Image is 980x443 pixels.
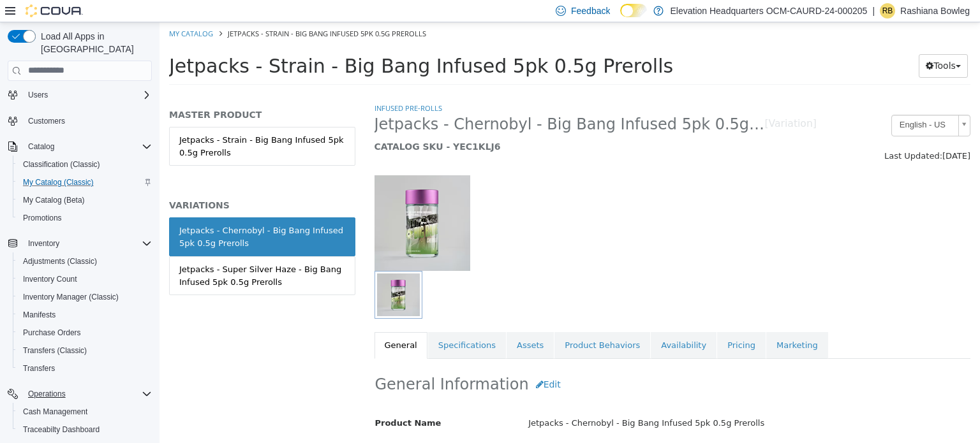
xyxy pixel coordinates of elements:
[18,210,67,226] a: Promotions
[18,325,86,340] a: Purchase Orders
[18,289,152,305] span: Inventory Manager (Classic)
[23,345,87,356] span: Transfers (Classic)
[13,270,157,288] button: Inventory Count
[900,3,970,18] p: Rashiana Bowleg
[13,156,157,173] button: Classification (Classic)
[18,325,152,340] span: Purchase Orders
[10,105,196,143] a: Jetpacks - Strain - Big Bang Infused 5pk 0.5g Prerolls
[23,386,152,402] span: Operations
[13,173,157,191] button: My Catalog (Classic)
[359,390,820,412] div: Jetpacks - Chernobyl - Big Bang Infused 5pk 0.5g Prerolls
[18,422,105,437] a: Traceabilty Dashboard
[3,235,157,252] button: Inventory
[880,3,895,18] div: Rashiana Bowleg
[13,306,157,324] button: Manifests
[23,87,53,103] button: Users
[68,6,267,16] span: Jetpacks - Strain - Big Bang Infused 5pk 0.5g Prerolls
[28,90,48,100] span: Users
[215,119,657,130] h5: CATALOG SKU - YEC1KLJ6
[23,310,56,320] span: Manifests
[23,274,77,284] span: Inventory Count
[732,93,794,113] span: English - US
[20,202,186,227] div: Jetpacks - Chernobyl - Big Bang Infused 5pk 0.5g Prerolls
[18,343,152,358] span: Transfers (Classic)
[215,153,311,249] img: 150
[620,4,647,17] input: Dark Mode
[18,175,99,190] a: My Catalog (Classic)
[18,289,124,305] a: Inventory Manager (Classic)
[23,113,70,129] a: Customers
[18,343,92,358] a: Transfers (Classic)
[18,210,152,226] span: Promotions
[28,389,66,399] span: Operations
[13,403,157,421] button: Cash Management
[18,175,152,190] span: My Catalog (Classic)
[13,191,157,209] button: My Catalog (Beta)
[23,256,97,266] span: Adjustments (Classic)
[10,177,196,189] h5: VARIATIONS
[395,310,491,337] a: Product Behaviors
[23,159,100,170] span: Classification (Classic)
[23,177,94,187] span: My Catalog (Classic)
[23,328,81,338] span: Purchase Orders
[269,310,346,337] a: Specifications
[18,254,152,269] span: Adjustments (Classic)
[13,421,157,439] button: Traceabilty Dashboard
[18,307,61,323] a: Manifests
[23,236,152,251] span: Inventory
[607,310,669,337] a: Marketing
[23,87,152,103] span: Users
[13,209,157,227] button: Promotions
[18,157,105,172] a: Classification (Classic)
[18,422,152,437] span: Traceabilty Dashboard
[759,32,808,55] button: Tools
[23,292,119,302] span: Inventory Manager (Classic)
[13,288,157,306] button: Inventory Manager (Classic)
[28,238,59,249] span: Inventory
[23,113,152,129] span: Customers
[18,307,152,323] span: Manifests
[18,361,60,376] a: Transfers
[10,6,54,16] a: My Catalog
[13,252,157,270] button: Adjustments (Classic)
[28,142,54,152] span: Catalog
[18,157,152,172] span: Classification (Classic)
[670,3,867,18] p: Elevation Headquarters OCM-CAURD-24-000205
[18,272,152,287] span: Inventory Count
[18,361,152,376] span: Transfers
[20,241,186,266] div: Jetpacks - Super Silver Haze - Big Bang Infused 5pk 0.5g Prerolls
[18,272,82,287] a: Inventory Count
[216,351,811,374] h2: General Information
[26,4,83,17] img: Cova
[725,129,783,138] span: Last Updated:
[10,87,196,98] h5: MASTER PRODUCT
[3,385,157,403] button: Operations
[3,86,157,104] button: Users
[18,404,152,419] span: Cash Management
[13,324,157,342] button: Purchase Orders
[13,359,157,377] button: Transfers
[28,116,65,126] span: Customers
[18,404,93,419] a: Cash Management
[872,3,875,18] p: |
[23,425,100,435] span: Traceabilty Dashboard
[23,363,55,374] span: Transfers
[605,97,657,107] small: [Variation]
[18,192,90,208] a: My Catalog (Beta)
[18,254,102,269] a: Adjustments (Classic)
[571,4,610,17] span: Feedback
[23,139,152,154] span: Catalog
[215,92,605,112] span: Jetpacks - Chernobyl - Big Bang Infused 5pk 0.5g Prerolls
[882,3,893,18] span: RB
[3,112,157,130] button: Customers
[23,407,87,417] span: Cash Management
[23,213,62,223] span: Promotions
[215,81,283,91] a: Infused Pre-Rolls
[215,310,268,337] a: General
[13,342,157,359] button: Transfers (Classic)
[347,310,394,337] a: Assets
[369,351,408,374] button: Edit
[783,129,811,138] span: [DATE]
[18,192,152,208] span: My Catalog (Beta)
